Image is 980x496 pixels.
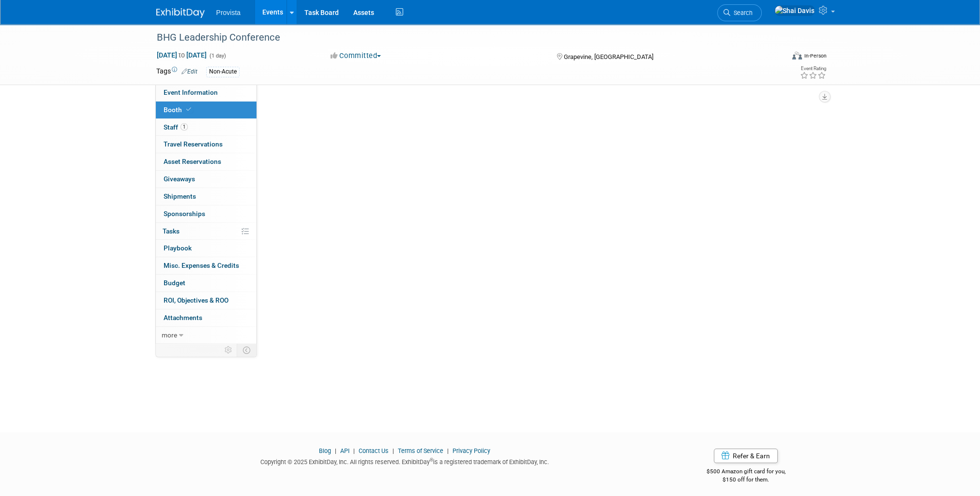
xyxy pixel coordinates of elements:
[156,119,256,136] a: Staff1
[164,88,218,96] span: Event Information
[181,68,197,75] a: Edit
[351,447,357,454] span: |
[163,227,180,235] span: Tasks
[156,84,256,101] a: Event Information
[164,279,185,287] span: Budget
[164,158,221,165] span: Asset Reservations
[164,175,195,183] span: Giveaways
[209,53,226,59] span: (1 day)
[727,50,827,65] div: Event Format
[390,447,396,454] span: |
[216,9,241,16] span: Provista
[164,314,202,321] span: Attachments
[340,447,349,454] a: API
[156,51,207,59] span: [DATE] [DATE]
[774,5,815,16] img: Shai Davis
[164,296,228,304] span: ROI, Objectives & ROO
[220,344,237,356] td: Personalize Event Tab Strip
[156,309,256,326] a: Attachments
[717,4,762,21] a: Search
[156,275,256,292] a: Budget
[164,192,196,200] span: Shipments
[164,140,223,148] span: Travel Reservations
[803,52,826,59] div: In-Person
[156,223,256,240] a: Tasks
[156,455,654,467] div: Copyright © 2025 ExhibitDay, Inc. All rights reserved. ExhibitDay is a registered trademark of Ex...
[164,210,205,218] span: Sponsorships
[164,244,192,252] span: Playbook
[319,447,331,454] a: Blog
[668,476,824,484] div: $150 off for them.
[156,8,205,18] img: ExhibitDay
[359,447,389,454] a: Contact Us
[156,292,256,309] a: ROI, Objectives & ROO
[714,449,778,463] a: Refer & Earn
[156,205,256,222] a: Sponsorships
[162,331,177,339] span: more
[799,66,826,71] div: Event Rating
[164,262,239,269] span: Misc. Expenses & Credits
[156,102,256,118] a: Booth
[156,257,256,274] a: Misc. Expenses & Credits
[668,461,824,483] div: $500 Amazon gift card for you,
[156,66,197,77] td: Tags
[156,240,256,257] a: Playbook
[156,327,256,344] a: more
[792,52,802,59] img: Format-Inperson.png
[445,447,451,454] span: |
[156,171,256,188] a: Giveaways
[156,153,256,170] a: Asset Reservations
[164,106,193,114] span: Booth
[186,107,191,112] i: Booth reservation complete
[237,344,256,356] td: Toggle Event Tabs
[177,51,186,59] span: to
[156,188,256,205] a: Shipments
[398,447,443,454] a: Terms of Service
[206,67,240,77] div: Non-Acute
[730,9,753,16] span: Search
[164,123,188,131] span: Staff
[332,447,339,454] span: |
[156,136,256,153] a: Travel Reservations
[153,29,769,46] div: BHG Leadership Conference
[430,457,433,463] sup: ®
[564,53,653,60] span: Grapevine, [GEOGRAPHIC_DATA]
[181,123,188,131] span: 1
[327,51,385,61] button: Committed
[452,447,490,454] a: Privacy Policy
